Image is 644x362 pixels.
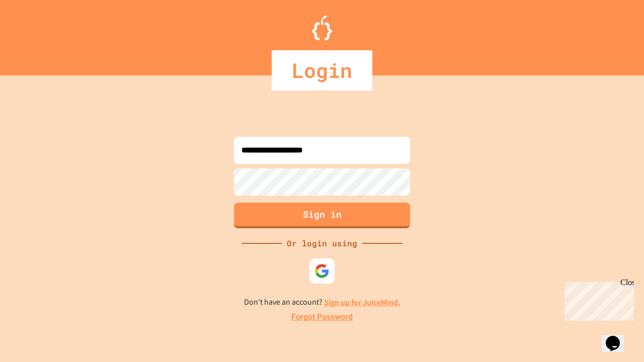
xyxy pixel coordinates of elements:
p: Don't have an account? [244,296,400,309]
iframe: chat widget [602,322,634,352]
img: google-icon.svg [314,263,330,279]
iframe: chat widget [560,278,634,321]
button: Sign in [234,203,410,228]
a: Forgot Password [291,311,353,323]
div: Chat with us now!Close [4,4,69,64]
img: Logo.svg [312,15,332,40]
a: Sign up for JuiceMind. [324,297,400,308]
div: Login [272,50,372,90]
div: Or login using [282,237,362,249]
